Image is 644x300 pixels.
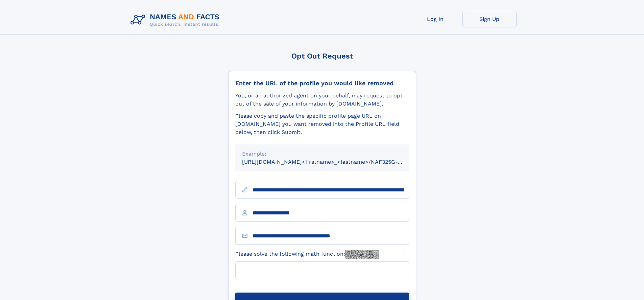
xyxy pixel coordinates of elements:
[128,11,225,29] img: Logo Names and Facts
[235,250,379,259] label: Please solve the following math function:
[228,52,416,60] div: Opt Out Request
[408,11,462,27] a: Log In
[235,79,409,87] div: Enter the URL of the profile you would like removed
[242,159,422,165] small: [URL][DOMAIN_NAME]<firstname>_<lastname>/NAF325G-xxxxxxxx
[242,150,402,158] div: Example:
[462,11,517,27] a: Sign Up
[235,92,409,108] div: You, or an authorized agent on your behalf, may request to opt-out of the sale of your informatio...
[235,112,409,136] div: Please copy and paste the specific profile page URL on [DOMAIN_NAME] you want removed into the Pr...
